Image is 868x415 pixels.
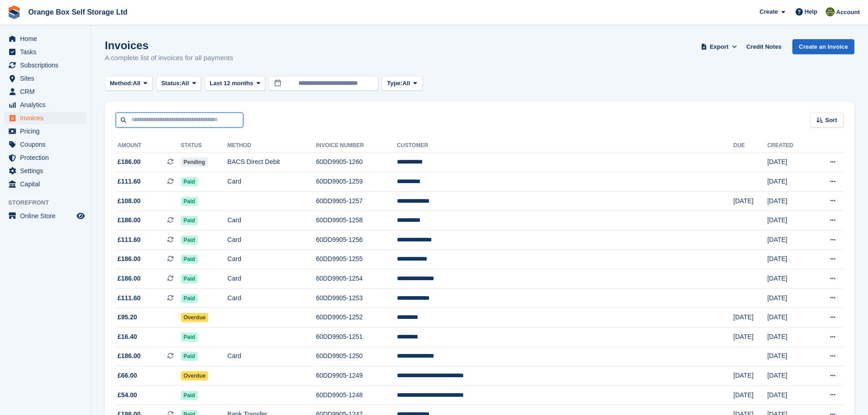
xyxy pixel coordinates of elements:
button: Status: All [156,76,201,91]
a: menu [5,164,86,177]
td: 60DD9905-1253 [316,288,397,308]
span: £186.00 [118,157,141,167]
span: All [133,79,141,88]
a: menu [5,59,86,72]
span: Paid [181,216,198,225]
td: Card [227,211,316,231]
span: Tasks [20,46,75,58]
span: £186.00 [118,254,141,264]
td: [DATE] [767,191,811,211]
span: All [402,79,410,88]
span: £108.00 [118,196,141,206]
th: Created [767,138,811,153]
td: Card [227,172,316,192]
span: Last 12 months [210,79,253,88]
span: Paid [181,294,198,303]
span: £186.00 [118,274,141,283]
td: [DATE] [767,288,811,308]
td: [DATE] [767,269,811,289]
th: Status [181,138,227,153]
span: £111.60 [118,177,141,186]
span: £186.00 [118,351,141,361]
span: Settings [20,164,75,177]
span: CRM [20,85,75,98]
span: Paid [181,391,198,400]
span: Status: [161,79,181,88]
td: 60DD9905-1249 [316,366,397,386]
span: £111.60 [118,293,141,303]
td: [DATE] [767,308,811,328]
span: Subscriptions [20,59,75,72]
td: [DATE] [767,153,811,172]
span: Account [836,8,860,17]
td: 60DD9905-1255 [316,250,397,269]
span: £111.60 [118,235,141,245]
span: Analytics [20,98,75,111]
th: Invoice Number [316,138,397,153]
td: [DATE] [767,211,811,231]
td: [DATE] [767,385,811,405]
td: Card [227,347,316,366]
span: Protection [20,151,75,164]
th: Method [227,138,316,153]
span: All [181,79,189,88]
span: Sites [20,72,75,85]
a: menu [5,178,86,190]
td: [DATE] [767,231,811,250]
span: Paid [181,177,198,186]
td: [DATE] [734,385,767,405]
span: Capital [20,178,75,190]
td: 60DD9905-1248 [316,385,397,405]
td: [DATE] [767,172,811,192]
td: 60DD9905-1250 [316,347,397,366]
span: Create [760,7,778,16]
span: Sort [825,116,837,125]
span: £16.40 [118,332,137,342]
a: menu [5,138,86,151]
a: Orange Box Self Storage Ltd [25,5,131,20]
td: [DATE] [767,328,811,347]
td: 60DD9905-1258 [316,211,397,231]
td: 60DD9905-1252 [316,308,397,328]
td: [DATE] [767,366,811,386]
td: Card [227,250,316,269]
a: menu [5,46,86,58]
span: Export [710,42,729,51]
a: Preview store [75,210,86,221]
button: Last 12 months [205,76,265,91]
span: Coupons [20,138,75,151]
span: Paid [181,274,198,283]
a: menu [5,98,86,111]
button: Export [699,39,739,54]
span: Paid [181,352,198,361]
span: Invoices [20,112,75,124]
span: £95.20 [118,313,137,322]
span: Paid [181,255,198,264]
h1: Invoices [105,39,233,51]
td: [DATE] [767,250,811,269]
span: Storefront [8,198,91,207]
td: [DATE] [734,308,767,328]
th: Amount [116,138,181,153]
td: BACS Direct Debit [227,153,316,172]
button: Type: All [382,76,422,91]
span: £66.00 [118,371,137,380]
th: Due [734,138,767,153]
td: 60DD9905-1251 [316,328,397,347]
td: 60DD9905-1257 [316,191,397,211]
span: Method: [110,79,133,88]
span: Home [20,32,75,45]
td: [DATE] [734,328,767,347]
img: Pippa White [826,7,835,16]
td: 60DD9905-1254 [316,269,397,289]
td: Card [227,231,316,250]
span: Paid [181,333,198,342]
td: 60DD9905-1256 [316,231,397,250]
button: Method: All [105,76,153,91]
td: 60DD9905-1259 [316,172,397,192]
td: Card [227,288,316,308]
span: £186.00 [118,215,141,225]
a: menu [5,72,86,85]
th: Customer [397,138,733,153]
a: menu [5,112,86,124]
